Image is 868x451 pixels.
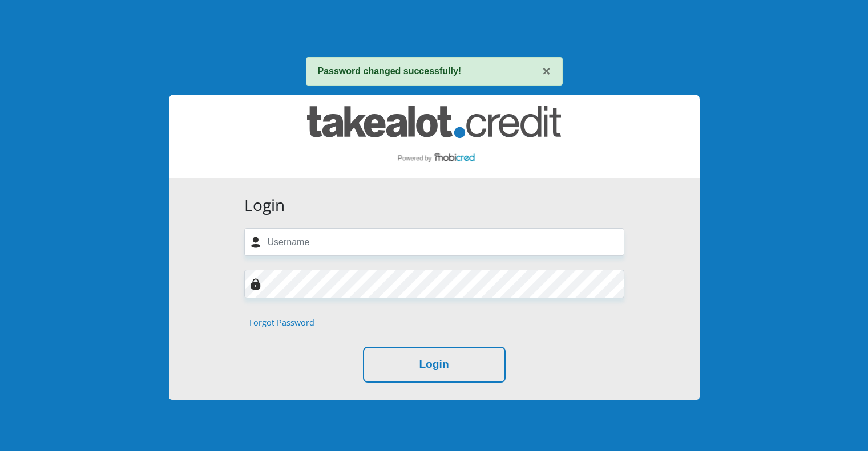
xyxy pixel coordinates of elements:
[249,316,314,329] a: Forgot Password
[307,106,561,167] img: takealot_credit logo
[250,237,261,248] img: user-icon image
[363,347,506,383] button: Login
[250,278,261,290] img: Image
[244,196,624,215] h3: Login
[318,66,462,76] strong: Password changed successfully!
[542,64,550,78] button: ×
[244,228,624,256] input: Username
